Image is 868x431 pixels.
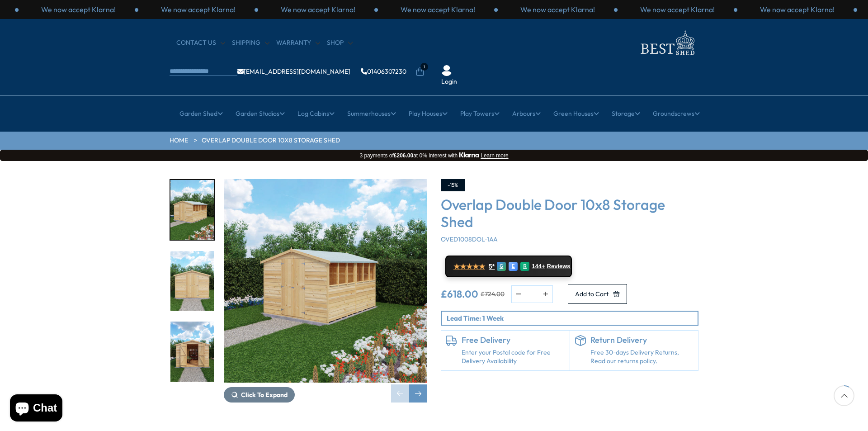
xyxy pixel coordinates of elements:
span: OVED1008DOL-1AA [441,235,498,243]
div: 1 / 21 [170,179,215,241]
img: OverlapValueDDoorapex_10x8_windows_GARDEN_END_200x200.jpg [170,251,214,311]
h3: Overlap Double Door 10x8 Storage Shed [441,196,698,231]
a: Warranty [276,38,320,47]
a: Storage [612,102,640,125]
h6: Free Delivery [462,335,565,345]
a: 01406307230 [361,68,406,75]
p: Free 30-days Delivery Returns, Read our returns policy. [590,348,694,366]
a: Play Houses [409,102,448,125]
img: OverlapValueDDoorapex_10x8_windows_GARDEN_RH_200x200.jpg [170,180,214,240]
a: Summerhouses [347,102,396,125]
span: ★★★★★ [453,262,485,271]
inbox-online-store-chat: Shopify online store chat [7,394,65,424]
div: 1 / 21 [224,179,427,403]
a: Arbours [512,102,541,125]
span: Click To Expand [241,391,288,399]
a: Login [441,77,457,86]
div: 2 / 21 [170,250,215,312]
a: CONTACT US [176,38,225,47]
p: We now accept Klarna! [41,5,116,14]
span: 1 [420,63,428,71]
a: Green Houses [553,102,599,125]
span: Reviews [547,263,571,270]
div: 2 / 3 [19,5,138,14]
div: 2 / 3 [378,5,498,14]
ins: £618.00 [441,289,478,299]
p: Lead Time: 1 Week [447,313,698,323]
button: Add to Cart [568,284,627,304]
p: We now accept Klarna! [161,5,236,14]
div: R [520,262,529,271]
div: Previous slide [391,384,409,403]
p: We now accept Klarna! [281,5,355,14]
a: 1 [415,67,425,76]
a: Shipping [232,38,269,47]
del: £724.00 [481,291,505,297]
h6: Return Delivery [590,335,694,345]
div: G [497,262,506,271]
div: 3 / 3 [498,5,618,14]
p: We now accept Klarna! [640,5,715,14]
a: ★★★★★ 5* G E R 144+ Reviews [445,256,572,277]
a: Log Cabins [297,102,335,125]
img: Overlap Double Door 10x8 Storage Shed [224,179,427,383]
img: logo [635,28,698,57]
a: Garden Shed [179,102,223,125]
img: User Icon [441,65,452,76]
p: We now accept Klarna! [520,5,595,14]
div: 2 / 3 [737,5,857,14]
div: 3 / 3 [138,5,258,14]
a: HOME [170,136,188,145]
div: 1 / 3 [618,5,737,14]
div: 1 / 3 [258,5,378,14]
p: We now accept Klarna! [760,5,835,14]
div: E [509,262,518,271]
p: We now accept Klarna! [401,5,475,14]
a: Play Towers [460,102,500,125]
a: Shop [327,38,353,47]
div: Next slide [409,384,427,403]
div: 3 / 21 [170,321,215,383]
div: -15% [441,179,465,191]
button: Click To Expand [224,387,295,403]
span: Add to Cart [575,291,609,297]
a: Overlap Double Door 10x8 Storage Shed [202,136,340,145]
span: 144+ [532,263,545,270]
a: [EMAIL_ADDRESS][DOMAIN_NAME] [237,68,350,75]
a: Enter your Postal code for Free Delivery Availability [462,348,565,366]
img: OverlapValueDDoorapex_10x8_windows_GARDEN_END_LIFE_200x200.jpg [170,322,214,382]
a: Garden Studios [236,102,285,125]
a: Groundscrews [653,102,700,125]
